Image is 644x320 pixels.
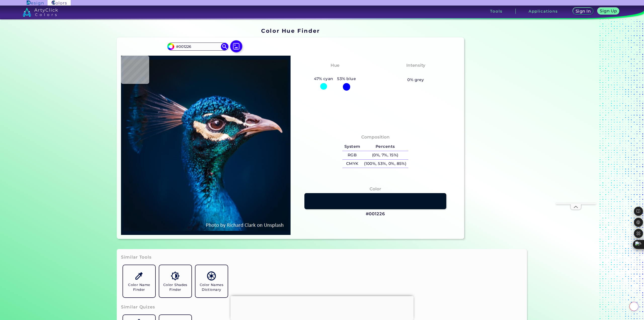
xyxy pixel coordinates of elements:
[331,62,339,69] h4: Hue
[405,70,427,76] h3: Vibrant
[135,271,143,280] img: icon_color_name_finder.svg
[342,143,362,151] h5: System
[174,43,221,50] input: type color..
[207,271,216,280] img: icon_color_names_dictionary.svg
[125,282,153,292] h5: Color Name Finder
[121,254,152,260] h3: Similar Tools
[121,263,157,299] a: Color Name Finder
[161,282,189,292] h5: Color Shades Finder
[157,263,193,299] a: Color Shades Finder
[576,9,590,13] h5: Sign In
[230,296,414,319] iframe: Advertisement
[124,58,288,232] img: img_pavlin.jpg
[407,77,424,83] h5: 0% grey
[362,151,408,159] h5: (0%, 7%, 15%)
[370,185,381,193] h4: Color
[556,52,596,203] iframe: Advertisement
[362,143,408,151] h5: Percents
[342,151,362,159] h5: RGB
[171,271,180,280] img: icon_color_shades.svg
[362,160,408,168] h5: (100%, 53%, 0%, 85%)
[197,282,226,292] h5: Color Names Dictionary
[321,70,349,76] h3: Cyan-Blue
[312,76,335,82] h5: 47% cyan
[261,27,320,34] h1: Color Hue Finder
[529,9,558,13] h3: Applications
[406,62,425,69] h4: Intensity
[27,1,44,5] img: ArtyClick Design logo
[342,160,362,168] h5: CMYK
[121,304,155,310] h3: Similar Quizes
[361,133,390,141] h4: Composition
[366,211,385,217] h3: #001226
[335,76,358,82] h5: 53% blue
[600,9,616,13] h5: Sign Up
[598,8,619,14] a: Sign Up
[490,9,502,13] h3: Tools
[466,26,529,241] iframe: Advertisement
[23,8,58,17] img: logo_artyclick_colors_white.svg
[230,40,242,52] img: icon picture
[221,43,228,50] img: icon search
[193,263,230,299] a: Color Names Dictionary
[574,8,592,14] a: Sign In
